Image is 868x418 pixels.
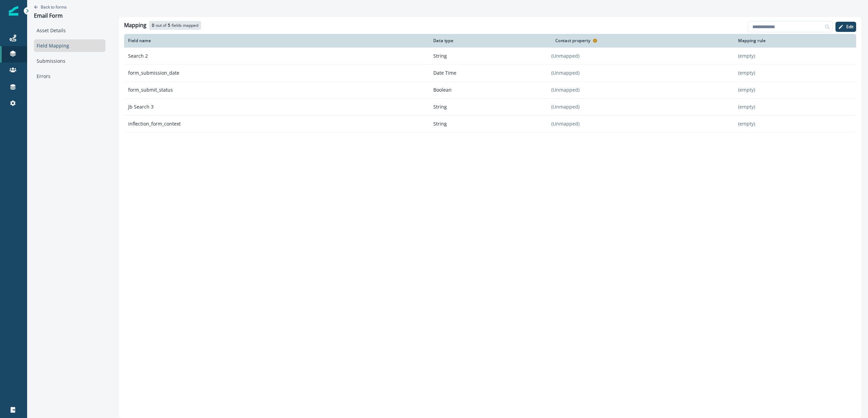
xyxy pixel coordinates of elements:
[124,101,429,113] p: Jb Search 3
[433,38,547,43] div: Data type
[835,22,856,32] button: Edit
[34,70,105,82] a: Errors
[128,38,425,43] div: Field name
[551,87,734,93] p: (Unmapped)
[41,4,67,10] p: Back to forms
[734,84,856,96] p: (empty)
[34,4,67,10] button: Go back
[551,103,734,110] p: (Unmapped)
[551,120,734,127] p: (Unmapped)
[34,24,105,37] a: Asset Details
[734,67,856,79] p: (empty)
[124,67,429,79] p: form_submission_date
[846,24,853,29] p: Edit
[429,101,551,113] p: String
[124,22,146,28] h2: Mapping
[429,67,551,79] p: Date Time
[551,70,734,76] p: (Unmapped)
[734,101,856,113] p: (empty)
[152,22,154,28] p: 0
[172,22,198,28] p: fields mapped
[734,50,856,62] p: (empty)
[429,84,551,96] p: Boolean
[9,6,18,16] img: Inflection
[156,22,166,28] p: out of
[734,118,856,130] p: (empty)
[124,50,429,62] p: Search 2
[429,50,551,62] p: String
[124,118,429,130] p: inflection_form_context
[34,55,105,67] a: Submissions
[429,118,551,130] p: String
[168,22,170,28] p: 5
[124,84,429,96] p: form_submit_status
[34,39,105,52] a: Field Mapping
[551,53,734,59] p: (Unmapped)
[555,38,591,43] p: Contact property
[34,13,63,20] div: Email Form
[738,38,852,43] div: Mapping rule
